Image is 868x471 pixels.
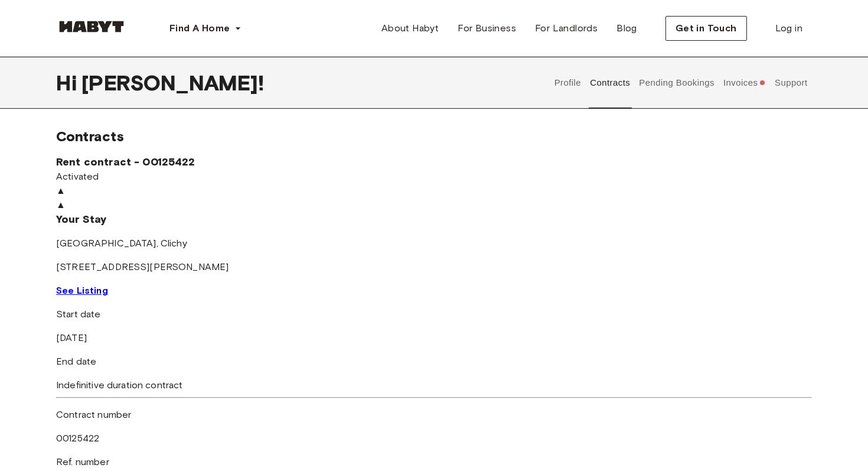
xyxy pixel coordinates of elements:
a: See Listing [56,285,108,296]
div: 00125422 [56,408,434,446]
button: Pending Bookings [638,57,716,109]
button: Invoices [722,57,767,109]
img: Habyt [56,21,127,33]
a: Log in [766,17,812,40]
span: Blog [616,21,637,35]
p: End date [56,355,434,369]
a: Blog [607,17,647,40]
span: About Habyt [381,21,439,35]
button: Profile [553,57,583,109]
span: [PERSON_NAME] ! [81,70,264,95]
span: Log in [775,21,802,35]
span: Hi [56,70,81,95]
div: ▲ [56,198,812,212]
p: [GEOGRAPHIC_DATA] , Clichy [56,236,812,251]
span: Find A Home [169,21,230,35]
div: user profile tabs [550,57,812,109]
p: Contract number [56,408,434,422]
p: Ref. number [56,455,434,469]
span: Contracts [56,128,124,145]
span: Get in Touch [676,21,737,35]
span: Your Stay [56,213,106,226]
p: Start date [56,307,434,321]
span: Activated [56,171,99,182]
div: Indefinitive duration contract [56,355,434,392]
button: Find A Home [160,17,251,40]
span: Rent contract - 00125422 [56,155,195,168]
p: [STREET_ADDRESS][PERSON_NAME] [56,260,812,274]
button: Support [773,57,809,109]
div: [DATE] [56,307,434,345]
div: ▲ [56,184,812,198]
a: For Business [448,17,526,40]
a: For Landlords [526,17,607,40]
button: Contracts [589,57,632,109]
span: For Landlords [535,21,598,35]
span: For Business [458,21,516,35]
a: About Habyt [372,17,448,40]
button: Get in Touch [665,16,747,41]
